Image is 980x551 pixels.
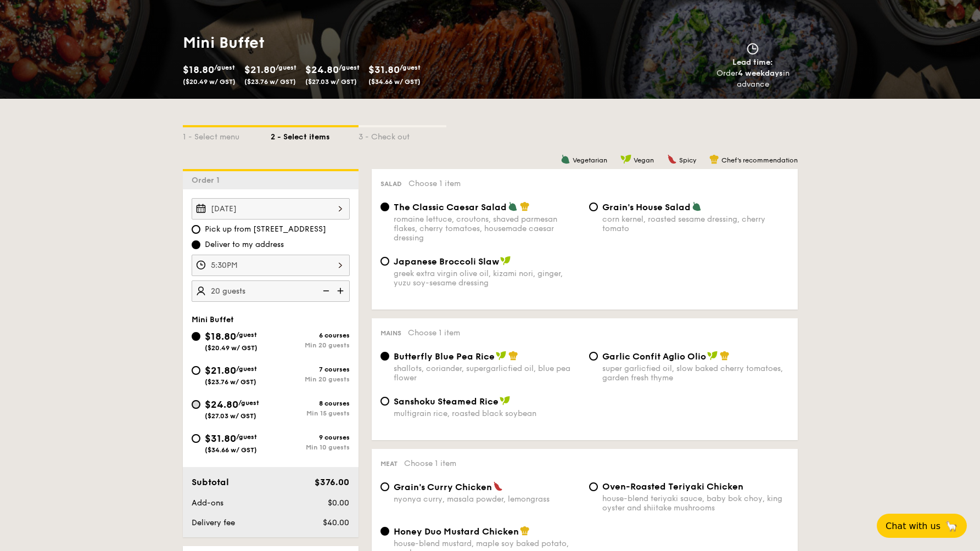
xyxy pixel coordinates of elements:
div: corn kernel, roasted sesame dressing, cherry tomato [602,215,789,233]
span: Vegetarian [573,156,607,164]
span: Mains [380,329,401,337]
span: Garlic Confit Aglio Olio [602,351,706,362]
span: ($20.49 w/ GST) [183,78,236,86]
img: icon-vegan.f8ff3823.svg [500,256,511,266]
span: $18.80 [183,64,214,76]
strong: 4 weekdays [738,69,783,78]
div: 6 courses [271,331,350,339]
span: $31.80 [205,432,236,445]
span: Mini Buffet [192,315,234,324]
span: Salad [380,180,402,188]
div: nyonya curry, masala powder, lemongrass [394,494,580,504]
input: $31.80/guest($34.66 w/ GST)9 coursesMin 10 guests [192,434,200,443]
span: Spicy [679,156,696,164]
input: $21.80/guest($23.76 w/ GST)7 coursesMin 20 guests [192,366,200,375]
div: super garlicfied oil, slow baked cherry tomatoes, garden fresh thyme [602,364,789,383]
img: icon-vegetarian.fe4039eb.svg [508,201,518,211]
input: Garlic Confit Aglio Oliosuper garlicfied oil, slow baked cherry tomatoes, garden fresh thyme [589,352,598,361]
span: Grain's House Salad [602,202,691,212]
img: icon-vegan.f8ff3823.svg [620,154,631,164]
span: Grain's Curry Chicken [394,482,492,492]
span: Butterfly Blue Pea Rice [394,351,495,362]
span: ($34.66 w/ GST) [205,446,257,454]
span: Choose 1 item [408,179,461,188]
span: Chef's recommendation [721,156,798,164]
img: icon-spicy.37a8142b.svg [667,154,677,164]
span: Choose 1 item [404,459,456,468]
span: ($27.03 w/ GST) [305,78,357,86]
div: 9 courses [271,434,350,441]
span: ($34.66 w/ GST) [368,78,421,86]
span: $18.80 [205,330,236,342]
span: $21.80 [205,364,236,376]
span: /guest [400,64,421,71]
span: /guest [236,365,257,373]
input: Deliver to my address [192,240,200,249]
input: $18.80/guest($20.49 w/ GST)6 coursesMin 20 guests [192,332,200,341]
img: icon-vegetarian.fe4039eb.svg [561,154,570,164]
span: Honey Duo Mustard Chicken [394,526,519,537]
span: Choose 1 item [408,328,460,338]
img: icon-vegan.f8ff3823.svg [707,351,718,361]
span: Deliver to my address [205,239,284,250]
input: Event time [192,255,350,276]
span: $24.80 [205,398,238,411]
img: icon-chef-hat.a58ddaea.svg [508,351,518,361]
span: Lead time: [732,58,773,67]
span: Add-ons [192,498,223,508]
div: 2 - Select items [271,127,359,143]
div: 8 courses [271,400,350,407]
div: Order in advance [704,68,802,90]
span: Oven-Roasted Teriyaki Chicken [602,481,743,492]
img: icon-chef-hat.a58ddaea.svg [520,526,530,536]
span: $31.80 [368,64,400,76]
div: 3 - Check out [359,127,446,143]
span: /guest [236,433,257,441]
input: Grain's Curry Chickennyonya curry, masala powder, lemongrass [380,482,389,491]
div: multigrain rice, roasted black soybean [394,409,580,418]
input: Pick up from [STREET_ADDRESS] [192,225,200,234]
span: /guest [339,64,360,71]
img: icon-vegetarian.fe4039eb.svg [692,201,702,211]
span: Subtotal [192,477,229,487]
input: Grain's House Saladcorn kernel, roasted sesame dressing, cherry tomato [589,203,598,211]
h1: Mini Buffet [183,33,486,53]
span: ($23.76 w/ GST) [244,78,296,86]
input: Oven-Roasted Teriyaki Chickenhouse-blend teriyaki sauce, baby bok choy, king oyster and shiitake ... [589,482,598,491]
span: ($27.03 w/ GST) [205,412,256,420]
input: Number of guests [192,280,350,302]
span: $376.00 [315,477,349,487]
span: Chat with us [886,521,940,531]
input: Japanese Broccoli Slawgreek extra virgin olive oil, kizami nori, ginger, yuzu soy-sesame dressing [380,257,389,266]
span: Sanshoku Steamed Rice [394,396,499,407]
img: icon-vegan.f8ff3823.svg [500,396,511,406]
img: icon-chef-hat.a58ddaea.svg [709,154,719,164]
span: $24.80 [305,64,339,76]
span: The Classic Caesar Salad [394,202,507,212]
img: icon-chef-hat.a58ddaea.svg [520,201,530,211]
div: Min 10 guests [271,443,350,451]
span: Vegan [634,156,654,164]
span: /guest [236,331,257,339]
span: /guest [238,399,259,407]
div: house-blend teriyaki sauce, baby bok choy, king oyster and shiitake mushrooms [602,494,789,513]
span: Pick up from [STREET_ADDRESS] [205,224,326,235]
img: icon-vegan.f8ff3823.svg [496,351,507,361]
span: Order 1 [192,176,224,185]
div: greek extra virgin olive oil, kizami nori, ginger, yuzu soy-sesame dressing [394,269,580,288]
span: $40.00 [323,518,349,527]
span: $21.80 [244,64,276,76]
img: icon-reduce.1d2dbef1.svg [317,280,333,301]
span: $0.00 [328,498,349,508]
img: icon-clock.2db775ea.svg [744,43,761,55]
span: Japanese Broccoli Slaw [394,256,499,267]
input: The Classic Caesar Saladromaine lettuce, croutons, shaved parmesan flakes, cherry tomatoes, house... [380,203,389,211]
span: /guest [276,64,296,71]
span: ($23.76 w/ GST) [205,378,256,386]
img: icon-add.58712e84.svg [333,280,350,301]
div: shallots, coriander, supergarlicfied oil, blue pea flower [394,364,580,383]
img: icon-chef-hat.a58ddaea.svg [720,351,730,361]
img: icon-spicy.37a8142b.svg [493,481,503,491]
div: Min 20 guests [271,375,350,383]
div: Min 20 guests [271,341,350,349]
